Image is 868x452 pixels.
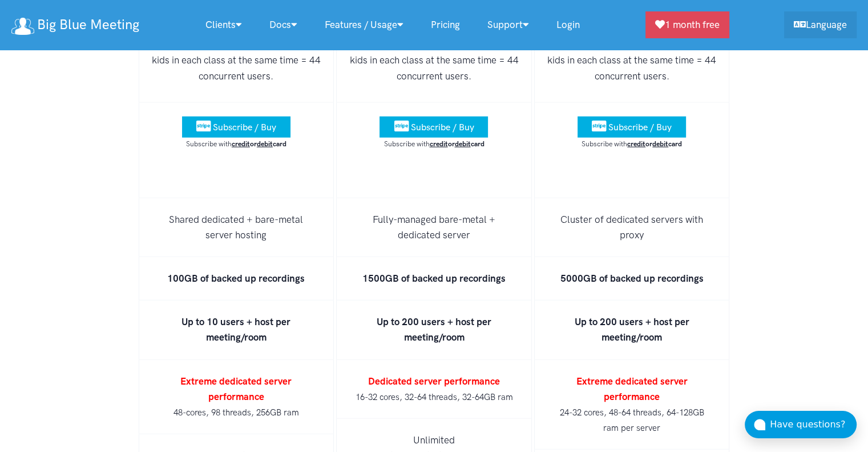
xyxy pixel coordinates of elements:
[181,316,290,343] strong: Up to 10 users + host per meeting/room
[232,139,286,148] strong: or card
[534,198,730,257] li: Cluster of dedicated servers with proxy
[627,139,645,148] u: credit
[186,139,286,148] small: Subscribe with
[355,392,512,402] small: 16-32 cores, 32-64 threads, 32-64GB ram
[179,159,293,179] iframe: PayPal
[429,139,484,148] strong: or card
[560,273,704,284] strong: 5000GB of backed up recordings
[368,375,500,387] strong: Dedicated server performance
[645,11,729,38] a: 1 month free
[256,13,311,37] a: Docs
[575,159,689,179] iframe: PayPal
[544,37,720,84] p: ex. 4 teachers in 4 classes teaching 10 kids in each class at the same time = 44 concurrent users.
[173,407,299,418] small: 48-cores, 98 threads, 256GB ram
[346,37,522,84] p: ex. 4 teachers in 4 classes teaching 10 kids in each class at the same time = 44 concurrent users.
[770,417,857,432] div: Have questions?
[417,13,474,37] a: Pricing
[784,11,857,38] a: Language
[11,13,139,37] a: Big Blue Meeting
[652,139,668,148] u: debit
[377,159,491,179] iframe: PayPal
[213,122,276,133] span: Subscribe / Buy
[377,316,491,343] strong: Up to 200 users + host per meeting/room
[180,375,292,402] strong: Extreme dedicated server performance
[582,139,682,148] small: Subscribe with
[454,139,470,148] u: debit
[311,13,417,37] a: Features / Usage
[745,411,857,438] button: Have questions?
[560,407,704,433] small: 24-32 cores, 48-64 threads, 64-128GB ram per server
[627,139,682,148] strong: or card
[576,375,688,402] strong: Extreme dedicated server performance
[543,13,594,37] a: Login
[257,139,273,148] u: debit
[410,122,474,133] span: Subscribe / Buy
[429,139,447,148] u: credit
[362,273,506,284] strong: 1500GB of backed up recordings
[575,316,689,343] strong: Up to 200 users + host per meeting/room
[474,13,543,37] a: Support
[139,198,334,257] li: Shared dedicated + bare-metal server hosting
[608,122,672,133] span: Subscribe / Buy
[336,198,532,257] li: Fully-managed bare-metal + dedicated server
[232,139,250,148] u: credit
[192,13,256,37] a: Clients
[167,273,305,284] strong: 100GB of backed up recordings
[148,37,325,84] p: ex. 4 teachers in 4 classes teaching 10 kids in each class at the same time = 44 concurrent users.
[11,18,34,35] img: logo
[383,139,484,148] small: Subscribe with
